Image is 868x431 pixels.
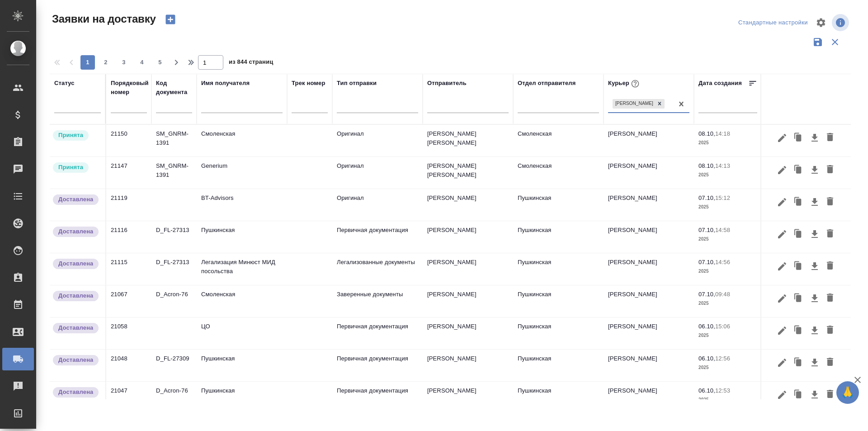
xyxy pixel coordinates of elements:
p: Доставлена [58,195,93,204]
td: SM_GNRM-1391 [151,125,197,156]
p: 2025 [698,331,757,340]
td: [PERSON_NAME] [423,317,513,349]
button: Клонировать [790,386,807,403]
button: Редактировать [774,161,790,179]
p: 06.10, [698,355,715,362]
div: Курьер назначен [52,161,101,174]
div: Документы доставлены, фактическая дата доставки проставиться автоматически [52,290,101,302]
td: [PERSON_NAME] [604,157,694,189]
button: Удалить [822,258,838,275]
button: Скачать [807,161,822,179]
td: [PERSON_NAME] [423,382,513,413]
button: Сбросить фильтры [826,33,844,51]
td: [PERSON_NAME] [PERSON_NAME] [423,125,513,156]
div: Иванова Евгения [612,98,665,109]
button: Скачать [807,354,822,371]
td: [PERSON_NAME] [423,253,513,285]
div: Курьер назначен [52,129,101,142]
span: 5 [153,58,167,67]
span: 2 [99,58,113,67]
button: Сохранить фильтры [809,33,826,51]
button: Скачать [807,386,822,403]
button: Клонировать [790,290,807,307]
div: Документы доставлены, фактическая дата доставки проставиться автоматически [52,194,101,206]
p: Доставлена [58,259,93,268]
button: 2 [99,55,113,70]
p: Доставлена [58,227,93,236]
td: D_FL-27313 [151,221,197,253]
button: Редактировать [774,258,790,275]
td: [PERSON_NAME] [604,285,694,317]
span: из 844 страниц [229,57,273,70]
td: Пушкинская [513,285,604,317]
p: 06.10, [698,387,715,394]
td: Легализация Минюст МИД посольства [197,253,287,285]
button: 4 [135,55,149,70]
td: D_Acron-76 [151,382,197,413]
td: Первичная документация [332,350,423,381]
td: [PERSON_NAME] [423,221,513,253]
button: Редактировать [774,226,790,243]
td: [PERSON_NAME] [604,317,694,349]
td: Пушкинская [513,221,604,253]
div: split button [736,16,810,30]
td: Пушкинская [513,253,604,285]
button: Клонировать [790,354,807,371]
td: [PERSON_NAME] [423,350,513,381]
button: Скачать [807,258,822,275]
td: SM_GNRM-1391 [151,157,197,189]
button: Скачать [807,226,822,243]
button: Редактировать [774,386,790,403]
span: 🙏 [840,383,855,402]
td: Оригинал [332,157,423,189]
p: 15:06 [715,323,730,330]
button: 🙏 [836,381,859,404]
button: Удалить [822,129,838,147]
div: Тип отправки [337,79,377,88]
div: Код документа [156,79,192,97]
button: Клонировать [790,258,807,275]
button: Удалить [822,354,838,371]
td: 21119 [106,189,151,221]
button: Клонировать [790,129,807,147]
td: 21115 [106,253,151,285]
td: ЦО [197,317,287,349]
td: Смоленская [197,285,287,317]
td: Пушкинская [197,221,287,253]
td: Легализованные документы [332,253,423,285]
button: При выборе курьера статус заявки автоматически поменяется на «Принята» [629,78,641,90]
td: [PERSON_NAME] [604,350,694,381]
div: Имя получателя [201,79,250,88]
p: Доставлена [58,323,93,332]
span: Посмотреть информацию [832,14,851,31]
button: 5 [153,55,167,70]
p: 14:56 [715,259,730,265]
p: Принята [58,131,83,140]
p: 08.10, [698,162,715,169]
button: Удалить [822,290,838,307]
td: Смоленская [513,157,604,189]
td: Заверенные документы [332,285,423,317]
td: Пушкинская [197,382,287,413]
div: Дата создания [698,79,742,88]
p: 06.10, [698,323,715,330]
div: Документы доставлены, фактическая дата доставки проставиться автоматически [52,226,101,238]
button: Редактировать [774,129,790,147]
p: 2025 [698,138,757,147]
button: Редактировать [774,354,790,371]
td: D_FL-27309 [151,350,197,381]
td: 21058 [106,317,151,349]
button: Удалить [822,161,838,179]
button: Клонировать [790,161,807,179]
span: Настроить таблицу [810,12,832,33]
p: 12:53 [715,387,730,394]
td: Первичная документация [332,317,423,349]
td: D_FL-27313 [151,253,197,285]
button: Клонировать [790,322,807,339]
div: Отправитель [427,79,467,88]
td: Оригинал [332,189,423,221]
td: [PERSON_NAME] [604,125,694,156]
button: Удалить [822,386,838,403]
p: 2025 [698,267,757,276]
button: Удалить [822,226,838,243]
